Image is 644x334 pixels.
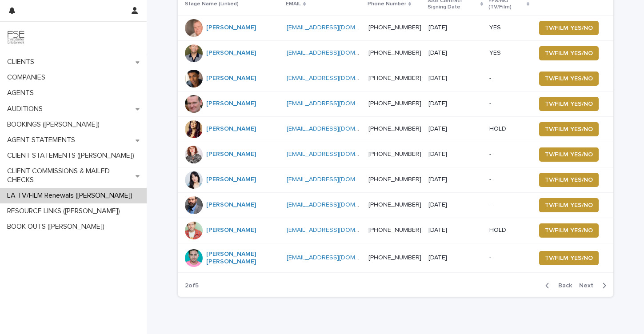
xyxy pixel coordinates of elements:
[545,125,593,134] span: TV/FILM YES/NO
[539,97,599,111] button: TV/FILM YES/NO
[553,282,572,289] span: Back
[539,21,599,35] button: TV/FILM YES/NO
[576,282,613,290] button: Next
[539,122,599,136] button: TV/FILM YES/NO
[4,58,41,66] p: CLIENTS
[178,15,613,40] tr: [PERSON_NAME] [EMAIL_ADDRESS][DOMAIN_NAME] [PHONE_NUMBER] [DATE]YESTV/FILM YES/NO
[4,73,52,82] p: COMPANIES
[4,207,127,215] p: RESOURCE LINKS ([PERSON_NAME])
[287,202,387,208] a: [EMAIL_ADDRESS][DOMAIN_NAME]
[368,50,421,56] a: [PHONE_NUMBER]
[489,176,528,183] p: -
[539,147,599,162] button: TV/FILM YES/NO
[428,227,482,234] p: [DATE]
[178,66,613,91] tr: [PERSON_NAME] [EMAIL_ADDRESS][DOMAIN_NAME] [PHONE_NUMBER] [DATE]-TV/FILM YES/NO
[178,167,613,192] tr: [PERSON_NAME] [EMAIL_ADDRESS][DOMAIN_NAME],, [PHONE_NUMBER] [DATE]-TV/FILM YES/NO
[539,72,599,86] button: TV/FILM YES/NO
[545,74,593,83] span: TV/FILM YES/NO
[545,99,593,108] span: TV/FILM YES/NO
[4,105,50,113] p: AUDITIONS
[287,254,387,261] a: [EMAIL_ADDRESS][DOMAIN_NAME]
[489,201,528,209] p: -
[178,91,613,116] tr: [PERSON_NAME] [EMAIL_ADDRESS][DOMAIN_NAME] [PHONE_NUMBER] [DATE]-TV/FILM YES/NO
[287,50,387,56] a: [EMAIL_ADDRESS][DOMAIN_NAME]
[178,275,206,297] p: 2 of 5
[178,218,613,243] tr: [PERSON_NAME] [EMAIL_ADDRESS][DOMAIN_NAME] [PHONE_NUMBER] [DATE]HOLDTV/FILM YES/NO
[428,176,482,183] p: [DATE]
[489,75,528,82] p: -
[4,167,136,184] p: CLIENT COMMISSIONS & MAILED CHECKS
[7,29,25,47] img: 9JgRvJ3ETPGCJDhvPVA5
[428,49,482,57] p: [DATE]
[539,46,599,60] button: TV/FILM YES/NO
[206,24,256,32] a: [PERSON_NAME]
[287,126,387,132] a: [EMAIL_ADDRESS][DOMAIN_NAME]
[368,100,421,107] a: [PHONE_NUMBER]
[428,201,482,209] p: [DATE]
[428,254,482,262] p: [DATE]
[545,24,593,32] span: TV/FILM YES/NO
[178,192,613,218] tr: [PERSON_NAME] [EMAIL_ADDRESS][DOMAIN_NAME] [PHONE_NUMBER] [DATE]-TV/FILM YES/NO
[428,125,482,133] p: [DATE]
[206,125,256,133] a: [PERSON_NAME]
[538,282,576,290] button: Back
[489,227,528,234] p: HOLD
[545,49,593,58] span: TV/FILM YES/NO
[4,191,140,200] p: LA TV/FILM Renewals ([PERSON_NAME])
[545,201,593,210] span: TV/FILM YES/NO
[178,40,613,66] tr: [PERSON_NAME] [EMAIL_ADDRESS][DOMAIN_NAME] [PHONE_NUMBER] [DATE]YESTV/FILM YES/NO
[206,100,256,107] a: [PERSON_NAME]
[206,227,256,234] a: [PERSON_NAME]
[428,75,482,82] p: [DATE]
[579,282,599,289] span: Next
[539,198,599,212] button: TV/FILM YES/NO
[4,89,41,97] p: AGENTS
[206,49,256,57] a: [PERSON_NAME]
[206,176,256,183] a: [PERSON_NAME]
[368,75,421,81] a: [PHONE_NUMBER]
[489,151,528,158] p: -
[178,142,613,167] tr: [PERSON_NAME] [EMAIL_ADDRESS][DOMAIN_NAME] [PHONE_NUMBER] [DATE]-TV/FILM YES/NO
[206,75,256,82] a: [PERSON_NAME]
[489,125,528,133] p: HOLD
[287,75,387,81] a: [EMAIL_ADDRESS][DOMAIN_NAME]
[368,126,421,132] a: [PHONE_NUMBER]
[368,24,421,31] a: [PHONE_NUMBER]
[368,227,421,233] a: [PHONE_NUMBER]
[545,150,593,159] span: TV/FILM YES/NO
[545,226,593,235] span: TV/FILM YES/NO
[545,175,593,184] span: TV/FILM YES/NO
[206,201,256,209] a: [PERSON_NAME]
[428,100,482,107] p: [DATE]
[4,223,112,231] p: BOOK OUTS ([PERSON_NAME])
[489,100,528,107] p: -
[4,151,141,160] p: CLIENT STATEMENTS ([PERSON_NAME])
[287,227,387,233] a: [EMAIL_ADDRESS][DOMAIN_NAME]
[287,100,387,107] a: [EMAIL_ADDRESS][DOMAIN_NAME]
[287,151,387,157] a: [EMAIL_ADDRESS][DOMAIN_NAME]
[368,176,421,183] a: [PHONE_NUMBER]
[206,151,256,158] a: [PERSON_NAME]
[368,151,421,157] a: [PHONE_NUMBER]
[4,136,82,144] p: AGENT STATEMENTS
[287,174,363,183] p: ,
[539,173,599,187] button: TV/FILM YES/NO
[178,243,613,273] tr: [PERSON_NAME] [PERSON_NAME] [EMAIL_ADDRESS][DOMAIN_NAME] [PHONE_NUMBER] [DATE]-TV/FILM YES/NO
[545,254,593,262] span: TV/FILM YES/NO
[428,151,482,158] p: [DATE]
[428,24,482,32] p: [DATE]
[178,116,613,142] tr: [PERSON_NAME] [EMAIL_ADDRESS][DOMAIN_NAME] [PHONE_NUMBER] [DATE]HOLDTV/FILM YES/NO
[368,254,421,261] a: [PHONE_NUMBER]
[539,251,599,265] button: TV/FILM YES/NO
[489,49,528,57] p: YES
[206,250,280,266] a: [PERSON_NAME] [PERSON_NAME]
[287,176,387,183] a: [EMAIL_ADDRESS][DOMAIN_NAME]
[368,202,421,208] a: [PHONE_NUMBER]
[287,24,387,31] a: [EMAIL_ADDRESS][DOMAIN_NAME]
[539,223,599,238] button: TV/FILM YES/NO
[4,120,107,129] p: BOOKINGS ([PERSON_NAME])
[489,254,528,262] p: -
[489,24,528,32] p: YES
